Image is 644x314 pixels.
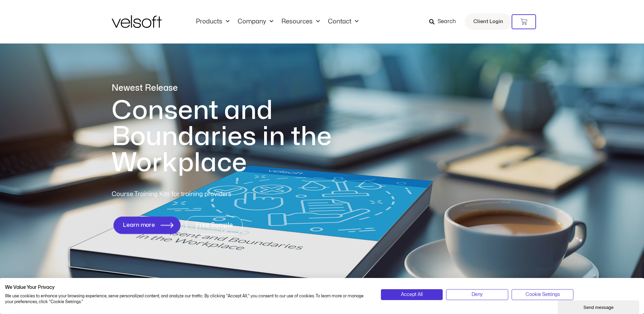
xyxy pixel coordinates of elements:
[465,14,512,30] a: Client Login
[277,18,324,25] a: ResourcesMenu Toggle
[112,15,162,28] img: Velsoft Training Materials
[5,284,371,291] h2: We Value Your Privacy
[429,16,461,28] a: Search
[192,18,234,25] a: ProductsMenu Toggle
[472,291,483,298] span: Deny
[196,222,233,229] span: Free Sample
[234,18,277,25] a: CompanyMenu Toggle
[438,17,456,26] span: Search
[324,18,363,25] a: ContactMenu Toggle
[558,299,641,314] iframe: chat widget
[512,289,574,300] button: Adjust cookie preferences
[112,190,281,199] p: Course Training Kits for training providers
[446,289,508,300] button: Deny all cookies
[112,82,360,94] p: Newest Release
[5,293,371,305] p: We use cookies to enhance your browsing experience, serve personalized content, and analyze our t...
[473,17,503,26] span: Client Login
[192,18,363,25] nav: Menu
[123,222,155,228] span: Learn more
[526,291,560,298] span: Cookie Settings
[112,98,360,176] h1: Consent and Boundaries in the Workplace
[381,289,443,300] button: Accept all cookies
[186,216,243,234] a: Free Sample
[401,291,423,298] span: Accept All
[113,216,180,234] a: Learn more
